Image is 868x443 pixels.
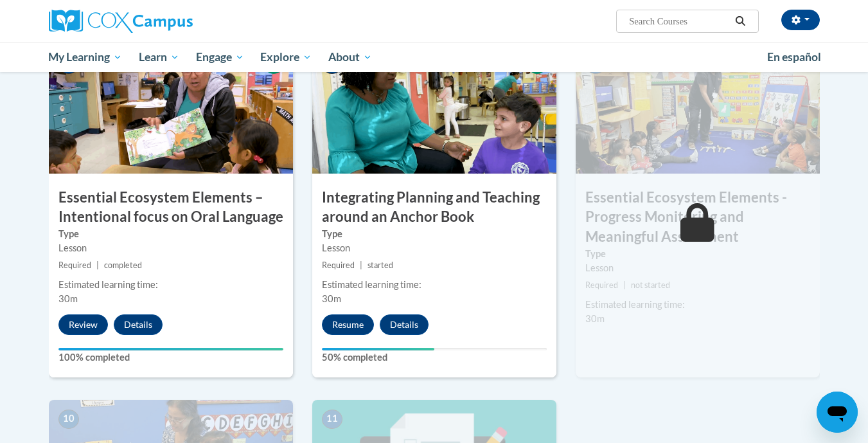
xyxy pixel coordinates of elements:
img: Cox Campus [49,10,193,33]
label: Type [322,227,547,241]
span: About [328,50,372,65]
div: Estimated learning time: [585,298,810,312]
span: 11 [322,410,342,429]
span: completed [104,260,142,270]
div: Lesson [585,261,810,275]
img: Course Image [576,45,820,174]
h3: Essential Ecosystem Elements - Progress Monitoring and Meaningful Assessment [576,188,820,247]
a: My Learning [40,42,131,72]
a: Learn [130,42,188,72]
img: Course Image [312,45,556,174]
span: 30m [585,313,605,324]
span: | [360,260,362,270]
span: Explore [260,50,312,65]
span: Learn [139,50,179,65]
div: Lesson [58,241,283,255]
span: En español [767,50,821,64]
input: Search Courses [628,14,731,29]
label: 100% completed [58,350,283,365]
h3: Integrating Planning and Teaching around an Anchor Book [312,188,556,228]
span: | [623,280,626,290]
button: Account Settings [781,10,820,30]
label: Type [585,247,810,261]
span: 30m [322,293,341,304]
div: Your progress [58,348,283,350]
label: 50% completed [322,350,547,365]
button: Details [380,314,429,335]
button: Search [731,14,750,29]
button: Details [114,314,163,335]
div: Estimated learning time: [322,278,547,292]
iframe: Button to launch messaging window [817,392,858,433]
a: Explore [252,42,320,72]
span: Required [585,280,618,290]
span: Engage [196,50,244,65]
img: Course Image [49,45,293,174]
div: Main menu [30,42,839,72]
span: Required [58,260,91,270]
span: not started [631,280,670,290]
div: Estimated learning time: [58,278,283,292]
span: | [96,260,99,270]
div: Lesson [322,241,547,255]
a: En español [759,44,829,71]
a: About [320,42,380,72]
label: Type [58,227,283,241]
button: Resume [322,314,374,335]
span: My Learning [48,50,122,65]
span: Required [322,260,355,270]
button: Review [58,314,108,335]
h3: Essential Ecosystem Elements – Intentional focus on Oral Language [49,188,293,228]
span: 10 [58,410,79,429]
div: Your progress [322,348,434,350]
span: started [368,260,393,270]
a: Cox Campus [49,10,293,33]
a: Engage [188,42,252,72]
span: 30m [58,293,78,304]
